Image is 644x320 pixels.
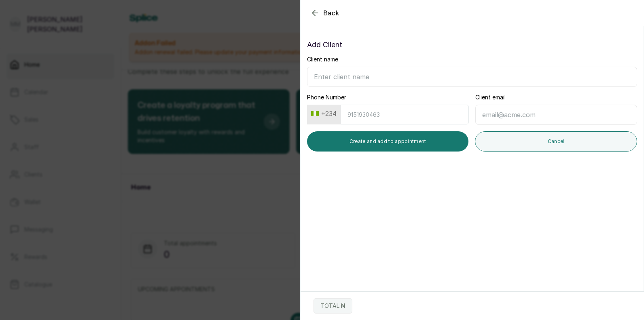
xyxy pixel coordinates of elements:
[307,93,346,101] label: Phone Number
[307,131,468,152] button: Create and add to appointment
[475,105,637,125] input: email@acme.com
[475,131,637,152] button: Cancel
[307,55,338,63] label: Client name
[310,8,339,18] button: Back
[307,39,637,51] p: Add Client
[323,8,339,18] span: Back
[320,302,345,310] p: TOTAL: ₦
[307,67,637,87] input: Enter client name
[308,107,340,120] button: +234
[475,93,506,101] label: Client email
[341,105,469,124] input: 9151930463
